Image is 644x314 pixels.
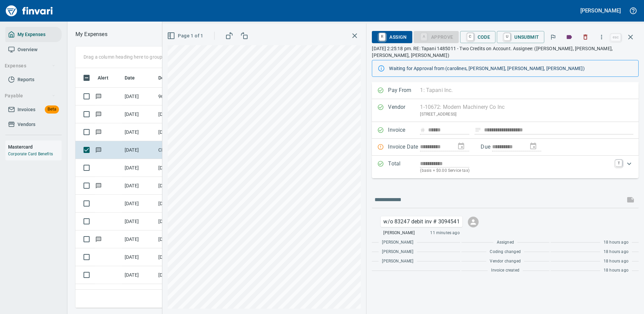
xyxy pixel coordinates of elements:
[383,218,459,226] p: w/o 83247 debit inv # 3094541
[382,239,413,246] span: [PERSON_NAME]
[5,92,56,100] span: Payable
[122,213,156,230] td: [DATE]
[95,237,102,241] span: Has messages
[156,213,216,230] td: [DATE] Invoice 19 - 358087 from Commercial Tire Inc. (1-39436)
[95,148,102,152] span: Has messages
[622,192,639,208] span: This records your message into the invoice and notifies anyone mentioned
[414,34,459,39] div: Coding Required
[383,230,415,237] span: [PERSON_NAME]
[5,27,62,42] a: My Expenses
[491,267,519,274] span: Invoice created
[122,195,156,213] td: [DATE]
[4,3,55,19] img: Finvari
[5,117,62,132] a: Vendors
[18,75,34,84] span: Reports
[562,30,577,44] button: Labels
[18,120,35,129] span: Vendors
[5,62,56,70] span: Expenses
[502,31,539,43] span: Unsubmit
[460,31,496,43] button: CCode
[166,30,206,42] button: Page 1 of 1
[389,62,633,74] div: Waiting for Approval from (carolines, [PERSON_NAME], [PERSON_NAME], [PERSON_NAME])
[430,230,459,237] span: 11 minutes ago
[379,33,385,40] a: R
[95,94,102,98] span: Has messages
[18,105,35,114] span: Invoices
[156,105,216,123] td: [DATE] Invoice 1145904 from Jubitz Corp - Jfs (1-10543)
[467,33,474,40] a: C
[465,31,490,43] span: Code
[122,159,156,177] td: [DATE]
[604,249,629,255] span: 18 hours ago
[122,105,156,123] td: [DATE]
[8,143,62,151] h6: Mastercard
[156,141,216,159] td: CREDIT FOR 3094541
[604,258,629,265] span: 18 hours ago
[611,34,621,41] a: esc
[95,183,102,188] span: Has messages
[490,249,520,255] span: Coding changed
[156,266,216,284] td: [DATE] Invoice 19 - 358065 from Commercial Tire Inc. (1-39436)
[125,74,144,82] span: Date
[156,230,216,248] td: [DATE] Invoice IN-1206481 from [PERSON_NAME] Oil Company, Inc (1-12936)
[122,123,156,141] td: [DATE]
[497,239,514,246] span: Assigned
[382,258,413,265] span: [PERSON_NAME]
[372,31,412,43] button: RAssign
[18,45,37,54] span: Overview
[420,167,611,174] p: (basis + $0.00 Service tax)
[546,30,560,44] button: Flag
[122,88,156,105] td: [DATE]
[156,248,216,266] td: [DATE] Invoice 19 - 358066 from Commercial Tire Inc. (1-39436)
[615,160,622,166] a: T
[156,159,216,177] td: [DATE] Invoice 3132007 from Modern Machinery Co Inc (1-10672)
[580,7,621,14] h5: [PERSON_NAME]
[497,31,544,43] button: UUnsubmit
[75,30,107,38] nav: breadcrumb
[382,249,413,255] span: [PERSON_NAME]
[372,45,639,59] p: [DATE] 2:25:18 pm. RE: Tapani 1485011 - Two Credits on Account. Assignee: ([PERSON_NAME], [PERSON...
[377,31,407,43] span: Assign
[95,112,102,116] span: Has messages
[156,177,216,195] td: [DATE] Invoice 1145877 from Jubitz Corp - Jfs (1-10543)
[2,90,58,102] button: Payable
[5,72,62,87] a: Reports
[122,266,156,284] td: [DATE]
[122,230,156,248] td: [DATE]
[490,258,520,265] span: Vendor changed
[609,29,639,45] span: Close invoice
[8,152,53,156] a: Corporate Card Benefits
[579,5,622,16] button: [PERSON_NAME]
[122,248,156,266] td: [DATE]
[156,195,216,213] td: [DATE] Invoice 44 - 60916 from Commercial Tire Inc. (1-39436)
[95,130,102,134] span: Has messages
[122,177,156,195] td: [DATE]
[122,141,156,159] td: [DATE]
[156,123,216,141] td: [DATE] Invoice 1145905 from Jubitz Corp - Jfs (1-10543)
[98,74,117,82] span: Alert
[18,30,45,39] span: My Expenses
[594,30,609,44] button: More
[122,284,156,302] td: [DATE]
[125,74,135,82] span: Date
[156,284,216,302] td: [DATE] Invoice INV188 from Smarttech USA Inc. (1-40010)
[604,239,629,246] span: 18 hours ago
[604,267,629,274] span: 18 hours ago
[372,156,639,178] div: Expand
[388,160,420,174] p: Total
[45,105,59,113] span: Beta
[2,60,58,72] button: Expenses
[84,54,182,60] p: Drag a column heading here to group the table
[504,33,510,40] a: U
[578,30,593,44] button: Discard
[5,42,62,57] a: Overview
[156,88,216,105] td: 96780.2920032
[75,30,107,38] p: My Expenses
[158,74,184,82] span: Description
[5,102,62,117] a: InvoicesBeta
[98,74,108,82] span: Alert
[168,32,203,40] span: Page 1 of 1
[381,216,462,227] div: Click for options
[158,74,192,82] span: Description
